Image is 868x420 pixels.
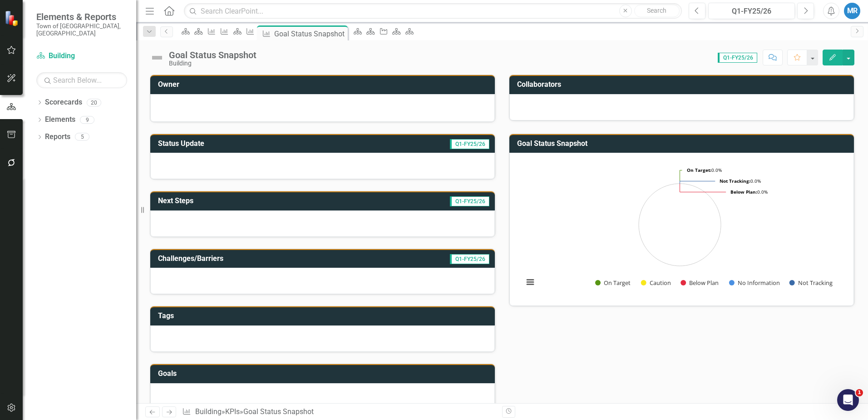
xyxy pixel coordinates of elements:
[158,140,335,148] h3: Status Update
[45,115,75,125] a: Elements
[158,197,313,205] h3: Next Steps
[718,53,757,63] span: Q1-FY25/26
[225,407,240,416] a: KPIs
[75,133,89,141] div: 5
[517,140,849,148] h3: Goal Status Snapshot
[45,132,70,142] a: Reports
[36,22,127,37] small: Town of [GEOGRAPHIC_DATA], [GEOGRAPHIC_DATA]
[720,178,750,184] tspan: Not Tracking:
[158,312,490,320] h3: Tags
[8,356,15,365] span: neutral face reaction
[720,178,761,184] text: 0.0%
[711,6,792,17] div: Q1-FY25/26
[150,50,164,65] img: Not Defined
[5,10,20,26] img: ClearPoint Strategy
[15,356,23,365] span: 😃
[8,356,15,365] span: 😐
[169,60,256,67] div: Building
[524,276,537,289] button: View chart menu, Chart
[450,254,489,264] span: Q1-FY25/26
[519,160,844,296] div: Chart. Highcharts interactive chart.
[6,4,23,21] button: go back
[837,389,859,411] iframe: Intercom live chat
[80,116,94,124] div: 9
[273,4,290,21] button: Collapse window
[158,80,490,89] h3: Owner
[36,51,127,61] a: Building
[634,5,680,17] button: Search
[450,196,489,206] span: Q1-FY25/26
[169,50,256,60] div: Goal Status Snapshot
[158,370,490,378] h3: Goals
[450,139,489,149] span: Q1-FY25/26
[641,279,671,287] button: Show Caution
[243,407,314,416] div: Goal Status Snapshot
[687,167,711,173] tspan: On Target:
[517,80,849,89] h3: Collaborators
[184,3,682,19] input: Search ClearPoint...
[519,160,841,296] svg: Interactive chart
[647,7,666,14] span: Search
[15,356,23,365] span: smiley reaction
[182,407,495,417] div: » »
[708,3,795,19] button: Q1-FY25/26
[729,279,779,287] button: Show No Information
[856,389,863,396] span: 1
[45,97,82,108] a: Scorecards
[687,167,722,173] text: 0.0%
[274,28,345,40] div: Goal Status Snapshot
[730,189,768,195] text: 0.0%
[595,279,631,287] button: Show On Target
[195,407,222,416] a: Building
[36,72,127,88] input: Search Below...
[730,189,757,195] tspan: Below Plan:
[681,279,719,287] button: Show Below Plan
[36,11,127,22] span: Elements & Reports
[87,99,101,106] div: 20
[158,255,363,263] h3: Challenges/Barriers
[290,4,306,20] div: Close
[789,279,833,287] button: Show Not Tracking
[844,3,860,19] button: MR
